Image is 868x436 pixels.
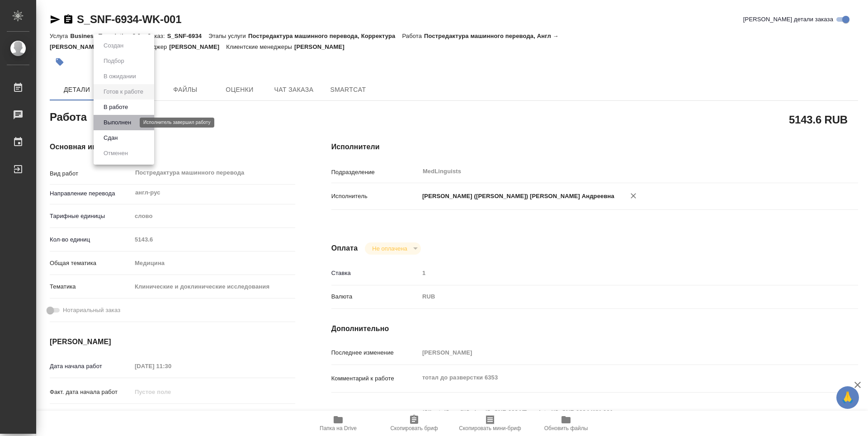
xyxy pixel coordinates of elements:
[101,148,131,158] button: Отменен
[101,102,131,112] button: В работе
[101,56,127,66] button: Подбор
[101,133,120,143] button: Сдан
[101,118,134,128] button: Выполнен
[101,41,126,51] button: Создан
[101,87,146,97] button: Готов к работе
[101,71,139,81] button: В ожидании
